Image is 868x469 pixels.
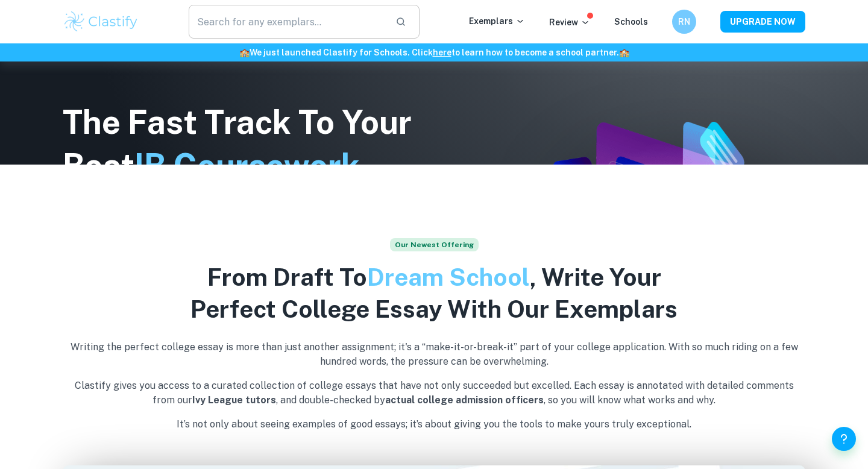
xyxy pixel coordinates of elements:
p: Clastify gives you access to a curated collection of college essays that have not only succeeded ... [63,379,805,408]
button: UPGRADE NOW [720,11,805,33]
span: 🏫 [619,48,629,57]
p: Exemplars [469,14,525,28]
span: Our Newest Offering [390,238,479,251]
h6: RN [678,15,691,28]
button: Help and Feedback [832,427,856,451]
span: IB Coursework [134,146,360,184]
b: Ivy League tutors [192,394,276,406]
span: 🏫 [239,48,250,57]
h1: The Fast Track To Your Best & [63,101,436,231]
a: Schools [614,17,648,27]
input: Search for any exemplars... [189,5,386,39]
p: It’s not only about seeing examples of good essays; it’s about giving you the tools to make yours... [63,417,805,432]
p: Review [549,16,590,29]
a: here [433,48,451,57]
img: Clastify hero [487,122,799,347]
h6: We just launched Clastify for Schools. Click to learn how to become a school partner. [2,46,866,59]
span: Dream School [367,263,530,291]
p: Writing the perfect college essay is more than just another assignment; it's a “make-it-or-break-... [63,340,805,369]
h2: From Draft To , Write Your Perfect College Essay With Our Exemplars [63,261,805,326]
button: RN [672,10,696,34]
b: actual college admission officers [385,394,544,406]
img: Clastify logo [63,10,139,34]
